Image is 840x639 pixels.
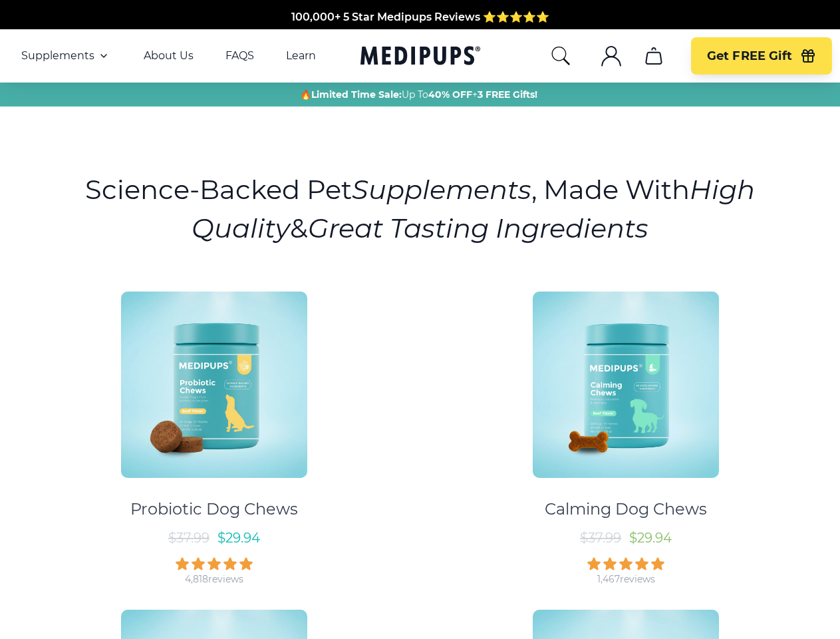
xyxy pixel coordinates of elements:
[629,530,672,546] span: $ 29.94
[144,49,194,63] a: About Us
[130,499,298,519] div: Probiotic Dog Chews
[217,530,260,546] span: $ 29.94
[360,43,480,71] a: Medipups
[691,37,832,75] button: Get FREE Gift
[597,573,655,586] div: 1,467 reviews
[121,292,307,478] img: Probiotic Dog Chews - Medipups
[707,49,792,64] span: Get FREE Gift
[550,45,571,67] button: search
[199,27,641,39] span: Made In The [GEOGRAPHIC_DATA] from domestic & globally sourced ingredients
[595,40,627,72] button: account
[426,280,827,586] a: Calming Dog Chews - MedipupsCalming Dog Chews$37.99$29.941,467reviews
[225,49,254,63] a: FAQS
[185,573,243,586] div: 4,818 reviews
[533,292,719,478] img: Calming Dog Chews - Medipups
[14,280,414,586] a: Probiotic Dog Chews - MedipupsProbiotic Dog Chews$37.99$29.944,818reviews
[291,11,549,23] span: 100,000+ 5 Star Medipups Reviews ⭐️⭐️⭐️⭐️⭐️
[286,49,316,63] a: Learn
[168,530,210,546] span: $ 37.99
[300,88,537,101] span: 🔥 Up To +
[638,40,670,72] button: cart
[545,499,707,519] div: Calming Dog Chews
[308,212,648,244] i: Great Tasting Ingredients
[21,49,94,63] span: Supplements
[21,48,112,64] button: Supplements
[352,173,531,206] i: Supplements
[84,170,756,248] h1: Science-Backed Pet , Made With &
[580,530,621,546] span: $ 37.99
